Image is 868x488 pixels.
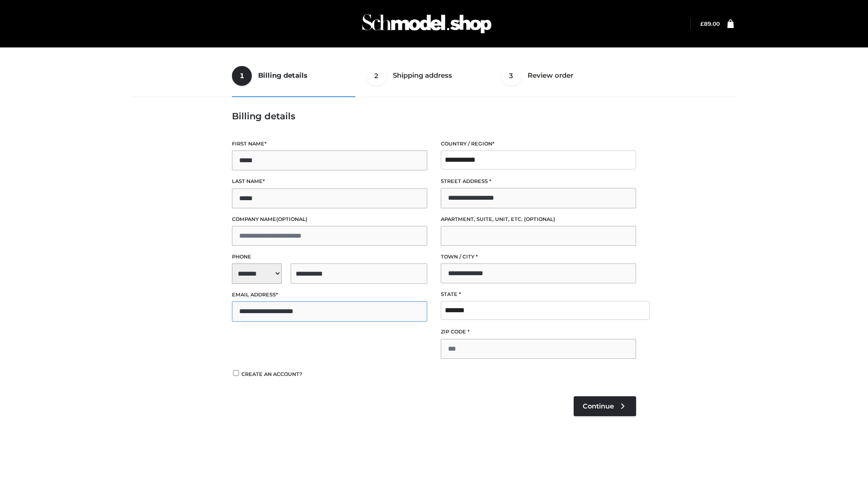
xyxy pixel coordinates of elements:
label: First name [232,140,427,148]
label: Country / Region [441,140,636,148]
label: Apartment, suite, unit, etc. [441,215,636,224]
span: £ [700,20,704,27]
label: ZIP Code [441,328,636,336]
label: State [441,290,636,299]
img: Schmodel Admin 964 [359,6,495,42]
h3: Billing details [232,111,636,122]
label: Company name [232,215,427,224]
a: Continue [574,396,636,416]
label: Phone [232,253,427,261]
bdi: 89.00 [700,20,720,27]
span: Create an account? [241,371,302,377]
span: (optional) [276,216,307,222]
label: Email address [232,291,427,299]
label: Last name [232,177,427,186]
a: £89.00 [700,20,720,27]
label: Town / City [441,253,636,261]
span: Continue [583,402,614,410]
label: Street address [441,177,636,186]
span: (optional) [524,216,555,222]
input: Create an account? [232,370,240,376]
